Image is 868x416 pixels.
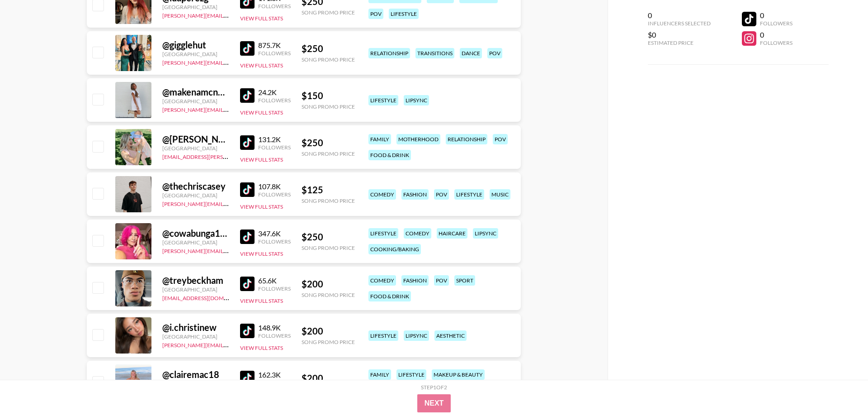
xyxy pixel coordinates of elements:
button: View Full Stats [240,156,283,163]
div: $ 200 [302,325,355,337]
div: [GEOGRAPHIC_DATA] [162,192,229,199]
div: Step 1 of 2 [421,384,447,391]
div: [GEOGRAPHIC_DATA] [162,286,229,293]
div: $ 200 [302,373,355,384]
div: pov [368,9,383,19]
img: TikTok [240,88,255,103]
div: $ 150 [302,90,355,101]
button: View Full Stats [240,15,283,22]
button: View Full Stats [240,250,283,257]
div: pov [487,48,502,58]
div: fashion [401,275,429,286]
div: comedy [368,275,396,286]
div: $ 125 [302,184,355,196]
div: comedy [404,228,431,239]
div: 875.7K [258,41,291,50]
div: pov [434,189,449,200]
div: family [368,369,391,380]
div: Song Promo Price [302,339,355,345]
div: Song Promo Price [302,150,355,157]
a: [PERSON_NAME][EMAIL_ADDRESS][DOMAIN_NAME] [162,199,296,207]
img: TikTok [240,230,255,244]
div: @ treybeckham [162,275,229,286]
div: 0 [760,11,793,20]
div: $ 250 [302,43,355,54]
div: Song Promo Price [302,197,355,204]
div: Followers [258,191,291,198]
div: $ 250 [302,137,355,148]
div: lifestyle [368,95,398,105]
div: @ i.christinew [162,322,229,333]
div: 0 [760,30,793,39]
div: @ makenamcneill [162,86,229,98]
div: Followers [258,379,291,386]
div: lipsync [404,330,429,341]
img: TikTok [240,182,255,197]
div: 347.6K [258,229,291,238]
div: $ 250 [302,231,355,243]
img: TikTok [240,135,255,150]
div: 24.2K [258,88,291,97]
a: [PERSON_NAME][EMAIL_ADDRESS][DOMAIN_NAME] [162,105,296,113]
div: relationship [368,48,410,58]
div: 107.8K [258,182,291,191]
button: View Full Stats [240,62,283,69]
div: Song Promo Price [302,9,355,16]
div: 0 [648,11,711,20]
button: View Full Stats [240,109,283,116]
div: Followers [258,50,291,57]
div: [GEOGRAPHIC_DATA] [162,4,229,10]
div: $0 [648,30,711,39]
div: @ thechriscasey [162,181,229,192]
div: Followers [258,332,291,339]
div: @ gigglehut [162,39,229,51]
div: Followers [258,3,291,10]
div: sport [454,275,475,286]
div: 65.6K [258,276,291,285]
div: lifestyle [389,9,419,19]
div: [GEOGRAPHIC_DATA] [162,239,229,246]
div: relationship [446,134,487,144]
div: [GEOGRAPHIC_DATA] [162,51,229,57]
div: @ clairemac18 [162,369,229,380]
a: [EMAIL_ADDRESS][PERSON_NAME][DOMAIN_NAME] [162,152,296,160]
div: $ 200 [302,278,355,290]
img: TikTok [240,277,255,291]
a: [PERSON_NAME][EMAIL_ADDRESS][PERSON_NAME][DOMAIN_NAME] [162,10,339,19]
button: Next [417,394,451,412]
div: Song Promo Price [302,103,355,110]
div: makeup & beauty [432,369,485,380]
div: haircare [437,228,467,239]
div: lifestyle [454,189,484,200]
div: [GEOGRAPHIC_DATA] [162,98,229,105]
div: Estimated Price [648,39,711,46]
a: [PERSON_NAME][EMAIL_ADDRESS][DOMAIN_NAME] [162,57,296,66]
div: [GEOGRAPHIC_DATA] [162,145,229,152]
button: View Full Stats [240,344,283,351]
button: View Full Stats [240,297,283,304]
div: Followers [258,144,291,151]
a: [EMAIL_ADDRESS][DOMAIN_NAME] [162,293,253,301]
div: lifestyle [396,369,426,380]
div: Followers [258,238,291,245]
div: transitions [415,48,454,58]
div: food & drink [368,150,411,160]
div: pov [434,275,449,286]
div: @ cowabunga1966_ [162,228,229,239]
div: Song Promo Price [302,292,355,298]
div: 131.2K [258,135,291,144]
div: 162.3K [258,370,291,379]
div: comedy [368,189,396,200]
button: View Full Stats [240,203,283,210]
div: dance [460,48,482,58]
div: food & drink [368,291,411,301]
div: motherhood [396,134,440,144]
img: TikTok [240,324,255,338]
div: [GEOGRAPHIC_DATA] [162,333,229,340]
div: aesthetic [434,330,467,341]
img: TikTok [240,41,255,56]
div: lifestyle [368,228,398,239]
div: family [368,134,391,144]
div: Followers [760,20,793,27]
div: @ [PERSON_NAME].[PERSON_NAME] [162,134,229,145]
